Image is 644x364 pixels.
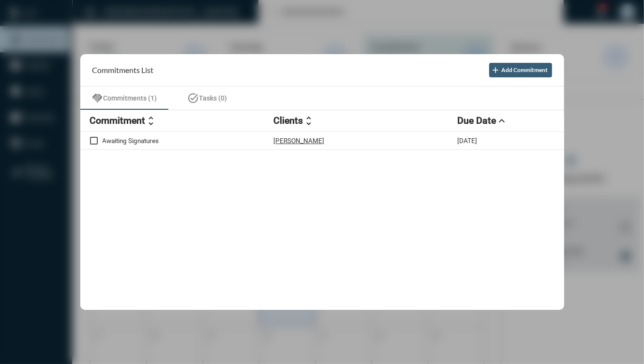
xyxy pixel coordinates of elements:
p: Awaiting Signatures [103,137,274,145]
mat-icon: unfold_more [303,115,315,127]
mat-icon: task_alt [188,92,199,104]
h2: Clients [274,115,303,126]
span: Tasks (0) [199,94,227,102]
h2: Commitments List [92,65,154,74]
span: Commitments (1) [104,94,157,102]
h2: Commitment [90,115,146,126]
h2: Due Date [458,115,496,126]
mat-icon: add [491,65,501,75]
p: [DATE] [458,137,478,145]
mat-icon: unfold_more [146,115,157,127]
button: Add Commitment [489,63,552,77]
mat-icon: handshake [92,92,104,104]
mat-icon: expand_less [496,115,508,127]
p: [PERSON_NAME] [274,137,325,145]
